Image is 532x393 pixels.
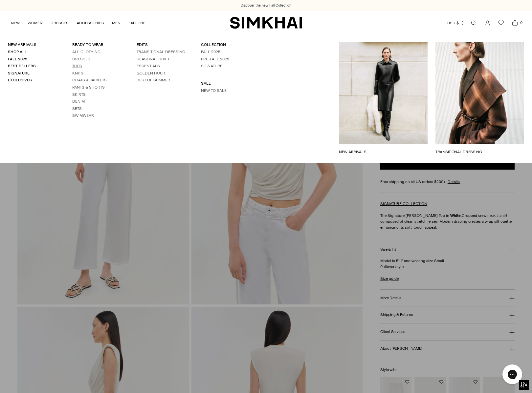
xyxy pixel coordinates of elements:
a: Open cart modal [508,16,521,30]
a: NEW [11,16,20,30]
button: USD $ [447,16,465,30]
iframe: Gorgias live chat messenger [499,362,525,386]
a: EXPLORE [128,16,145,30]
a: WOMEN [28,16,43,30]
a: Discover the new Fall Collection [241,3,291,8]
a: Open search modal [467,16,480,30]
a: Wishlist [495,16,508,30]
a: DRESSES [51,16,69,30]
a: ACCESSORIES [77,16,104,30]
a: MEN [112,16,121,30]
a: SIMKHAI [230,16,302,29]
a: Go to the account page [481,16,494,30]
span: 0 [518,20,524,26]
